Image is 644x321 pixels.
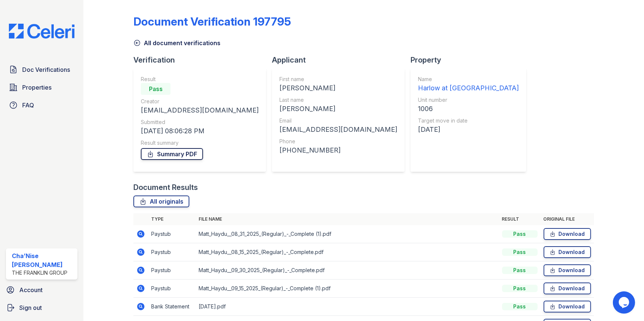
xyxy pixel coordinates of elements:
[279,83,397,93] div: [PERSON_NAME]
[148,225,196,243] td: Paystub
[502,267,538,274] div: Pass
[502,230,538,238] div: Pass
[544,301,591,312] a: Download
[141,83,170,95] div: Pass
[3,282,80,297] a: Account
[148,280,196,298] td: Paystub
[418,76,519,93] a: Name Harlow at [GEOGRAPHIC_DATA]
[544,228,591,240] a: Download
[502,248,538,256] div: Pass
[613,291,637,314] iframe: chat widget
[133,55,272,65] div: Verification
[279,145,397,156] div: [PHONE_NUMBER]
[418,124,519,135] div: [DATE]
[279,117,397,124] div: Email
[148,243,196,261] td: Paystub
[133,182,198,193] div: Document Results
[141,126,259,136] div: [DATE] 08:06:28 PM
[418,96,519,104] div: Unit number
[541,213,594,225] th: Original file
[418,104,519,114] div: 1006
[279,138,397,145] div: Phone
[196,225,499,243] td: Matt_Haydu__08_31_2025_(Regular)_-_Complete (1).pdf
[148,298,196,316] td: Bank Statement
[141,118,259,126] div: Submitted
[141,76,259,83] div: Result
[3,300,80,315] a: Sign out
[6,80,77,95] a: Properties
[22,101,34,110] span: FAQ
[148,213,196,225] th: Type
[544,246,591,258] a: Download
[12,251,74,269] div: Cha’Nise [PERSON_NAME]
[411,55,532,65] div: Property
[418,83,519,93] div: Harlow at [GEOGRAPHIC_DATA]
[133,195,189,207] a: All originals
[196,280,499,298] td: Matt_Haydu__09_15_2025_(Regular)_-_Complete (1).pdf
[3,24,80,39] img: CE_Logo_Blue-a8612792a0a2168367f1c8372b55b34899dd931a85d93a1a3d3e32e68fde9ad4.png
[141,139,259,147] div: Result summary
[196,213,499,225] th: File name
[418,76,519,83] div: Name
[6,98,77,113] a: FAQ
[19,303,42,312] span: Sign out
[22,65,70,74] span: Doc Verifications
[141,148,203,160] a: Summary PDF
[133,15,291,28] div: Document Verification 197795
[279,76,397,83] div: First name
[196,243,499,261] td: Matt_Haydu__08_15_2025_(Regular)_-_Complete.pdf
[544,282,591,294] a: Download
[502,303,538,310] div: Pass
[502,285,538,292] div: Pass
[279,104,397,114] div: [PERSON_NAME]
[279,96,397,104] div: Last name
[196,298,499,316] td: [DATE].pdf
[272,55,411,65] div: Applicant
[6,62,77,77] a: Doc Verifications
[499,213,541,225] th: Result
[279,124,397,135] div: [EMAIL_ADDRESS][DOMAIN_NAME]
[22,83,52,92] span: Properties
[544,264,591,276] a: Download
[19,285,43,294] span: Account
[418,117,519,124] div: Target move in date
[133,39,220,47] a: All document verifications
[12,269,74,277] div: The Franklin Group
[148,261,196,280] td: Paystub
[141,98,259,105] div: Creator
[141,105,259,116] div: [EMAIL_ADDRESS][DOMAIN_NAME]
[196,261,499,280] td: Matt_Haydu__09_30_2025_(Regular)_-_Complete.pdf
